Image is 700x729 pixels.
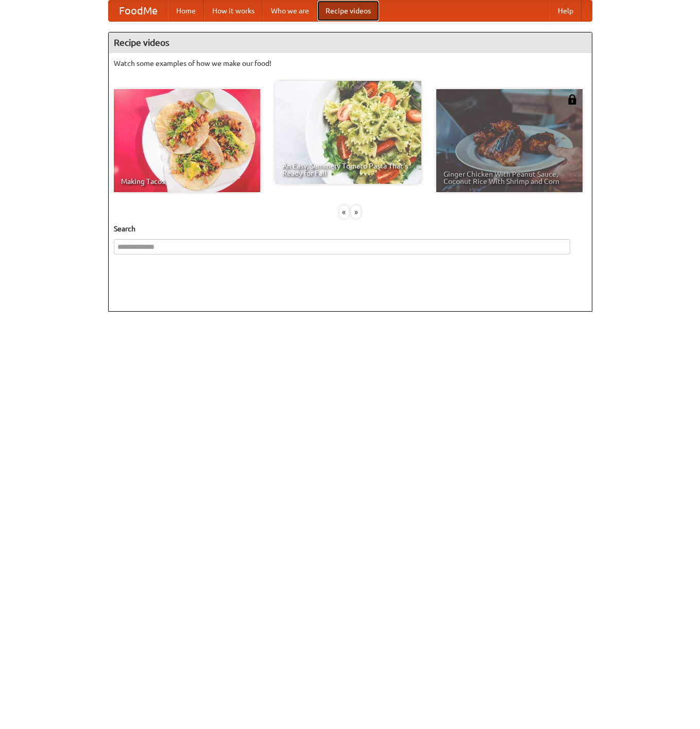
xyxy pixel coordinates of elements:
h5: Search [114,224,587,234]
p: Watch some examples of how we make our food! [114,58,587,69]
h4: Recipe videos [109,32,592,53]
span: Making Tacos [121,178,253,185]
a: How it works [204,1,263,21]
img: 483408.png [567,94,577,105]
a: Making Tacos [114,89,260,192]
a: Recipe videos [317,1,379,21]
a: FoodMe [109,1,168,21]
span: An Easy, Summery Tomato Pasta That's Ready for Fall [282,162,414,177]
a: An Easy, Summery Tomato Pasta That's Ready for Fall [275,81,421,184]
div: « [339,206,349,218]
div: » [351,206,361,218]
a: Home [168,1,204,21]
a: Help [550,1,582,21]
a: Who we are [263,1,317,21]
